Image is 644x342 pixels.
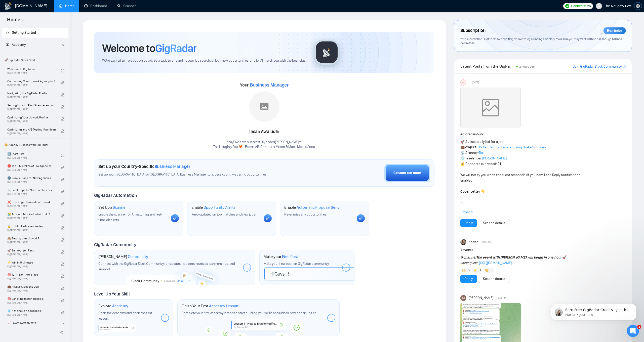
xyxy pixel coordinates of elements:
span: GigRadar Automation [94,193,137,198]
h1: Enable [284,205,340,210]
div: Yaay! We have successfully added [PERSON_NAME] to [213,140,315,149]
span: 📈 Low view/reply rate? [7,320,56,325]
span: Never miss any opportunities. [284,212,327,217]
h1: # gigradar-hub [460,132,626,137]
span: 🙈 Getting over Upwork? [7,236,56,241]
button: Reply [460,219,477,227]
span: By [PERSON_NAME] [7,217,56,220]
span: lock [61,117,64,121]
span: 5 [468,268,470,273]
span: [DATE] [472,80,479,85]
span: lock [61,166,64,169]
span: lock [61,93,64,97]
img: academy-bg.png [202,319,315,336]
span: Connects: [571,3,586,9]
button: See the details [479,275,509,283]
span: By [PERSON_NAME] [7,132,56,135]
span: user [597,4,601,8]
span: By [PERSON_NAME] [7,96,56,99]
span: Level Up Your Skill [94,291,130,297]
span: ❌ How to get banned on Upwork [7,200,56,205]
span: Your [240,82,289,88]
span: 👑 Agency Success with GigRadar [2,140,68,150]
span: check-circle [61,69,64,72]
span: lock [61,238,64,242]
span: By [PERSON_NAME] [7,168,56,172]
span: lock [61,202,64,205]
span: By [PERSON_NAME] [7,265,56,268]
span: lock [61,286,64,290]
span: 😭 Account blocked: what to do? [7,212,56,217]
a: Reply [465,276,473,282]
a: US Tax Return Preparer using Drake Software [478,145,546,149]
span: @channel [460,255,476,260]
span: check-circle [61,154,64,157]
img: slackcommunity-bg.png [127,262,223,285]
span: lock [61,323,64,326]
a: setting [634,4,642,8]
span: Enable the scanner for AI matching and real-time job alerts. [98,212,162,222]
span: lock [61,226,64,230]
a: r [560,255,561,260]
span: 11:00 AM [482,240,491,244]
span: lock [61,274,64,278]
a: Reply [465,220,473,226]
img: Mihir Thaker [460,295,466,301]
span: export [623,64,626,68]
img: gigradar-logo.png [314,40,339,65]
span: Latest Posts from the GigRadar Community [460,63,515,69]
button: See the details [479,219,509,227]
img: Korlan [460,239,466,245]
span: setting [634,4,642,8]
span: Academy [12,42,26,47]
span: Open the Academy and open the first lesson. [98,311,152,321]
span: Connecting Your Upwork Agency to GigRadar [7,79,56,84]
span: By [PERSON_NAME] [7,120,56,123]
span: lock [61,129,64,133]
span: Academy Lesson [209,304,238,309]
span: 26 [587,3,591,9]
span: 🚀 GigRadar Quick Start [2,55,68,65]
div: Reminder [603,27,626,34]
button: Contact our team [384,164,430,182]
span: First Post [282,254,298,259]
h1: # events [460,247,626,253]
span: Connect with the GigRadar Slack Community for updates, job opportunities, partnerships, and support. [98,262,235,271]
span: lock [61,214,64,218]
strong: Project: [465,145,477,149]
span: fund-projection-screen [6,43,9,46]
span: Getting Started [12,30,36,35]
strong: Cover Letter 👇 [460,189,485,194]
li: Getting Started [2,28,68,38]
h1: [PERSON_NAME] [98,254,148,259]
span: 🌚 Rookie Traps for New Agencies [7,176,56,181]
span: Academy [112,304,128,309]
span: 🚀 Sell Yourself First [7,248,56,253]
span: 💧 Not enough good jobs? [7,308,56,313]
span: Setting Up Your First Scanner and Auto-Bidder [7,103,56,108]
img: 🌟 [473,269,477,272]
h1: Explore [98,304,128,309]
span: GigRadar [155,41,196,55]
span: By [PERSON_NAME] [7,181,56,184]
span: Business Manager [154,164,190,169]
span: lock [61,311,64,314]
span: Navigating the GigRadar Platform [7,91,56,96]
span: 💼 Always Close the Deal [7,284,56,289]
span: Keep updated on top matches and new jobs. [191,212,256,217]
button: Reply [460,275,477,283]
img: upwork-logo.png [565,4,569,8]
h1: Set up your Country-Specific [98,164,190,169]
span: By [PERSON_NAME] [7,205,56,208]
button: setting [634,2,642,10]
h1: Set Up a [98,205,127,210]
span: By [PERSON_NAME] [7,289,56,292]
a: Join GigRadar Slack Community [573,64,622,69]
span: 3 [491,268,493,273]
span: lock [61,190,64,193]
h1: Finish Your First [182,304,238,309]
a: homeHome [59,4,74,8]
img: 🙌 [462,269,466,272]
span: ⚡ Win in 5 Minutes [7,260,56,265]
